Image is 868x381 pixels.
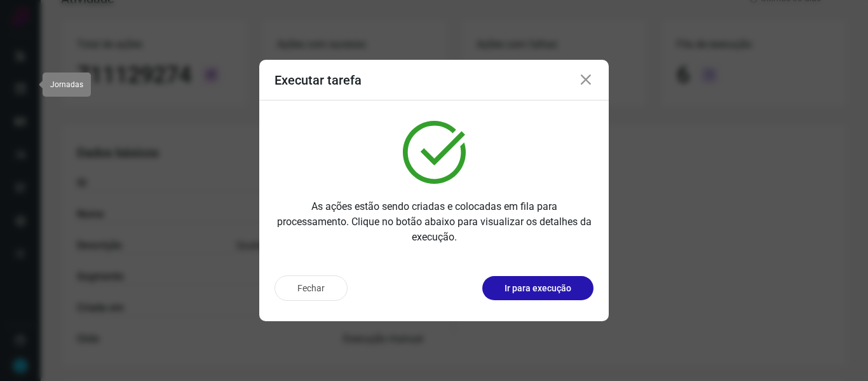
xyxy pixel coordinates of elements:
[275,275,348,301] button: Fechar
[275,73,362,88] h3: Executar tarefa
[275,199,593,245] p: As ações estão sendo criadas e colocadas em fila para processamento. Clique no botão abaixo para ...
[50,80,83,89] span: Jornadas
[403,121,466,184] img: verified.svg
[482,276,593,300] button: Ir para execução
[505,282,571,295] p: Ir para execução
